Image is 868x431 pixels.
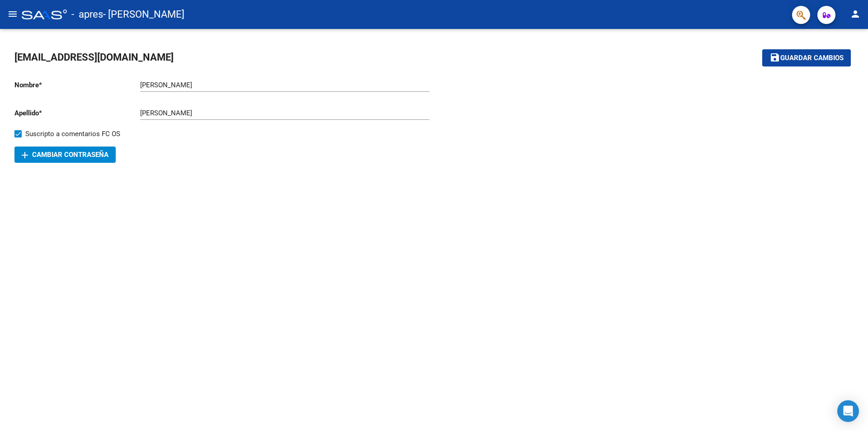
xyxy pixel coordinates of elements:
div: Open Intercom Messenger [837,400,859,422]
mat-icon: menu [7,9,18,19]
p: Nombre [14,80,140,90]
span: Cambiar Contraseña [22,151,108,159]
mat-icon: person [850,9,861,19]
mat-icon: save [769,52,780,63]
span: Suscripto a comentarios FC OS [25,128,120,139]
button: Cambiar Contraseña [14,147,116,163]
p: Apellido [14,108,140,118]
span: - apres [71,5,103,24]
span: - [PERSON_NAME] [103,5,184,24]
span: [EMAIL_ADDRESS][DOMAIN_NAME] [14,52,174,63]
mat-icon: add [19,150,30,161]
button: Guardar cambios [762,49,851,66]
span: Guardar cambios [780,54,844,62]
